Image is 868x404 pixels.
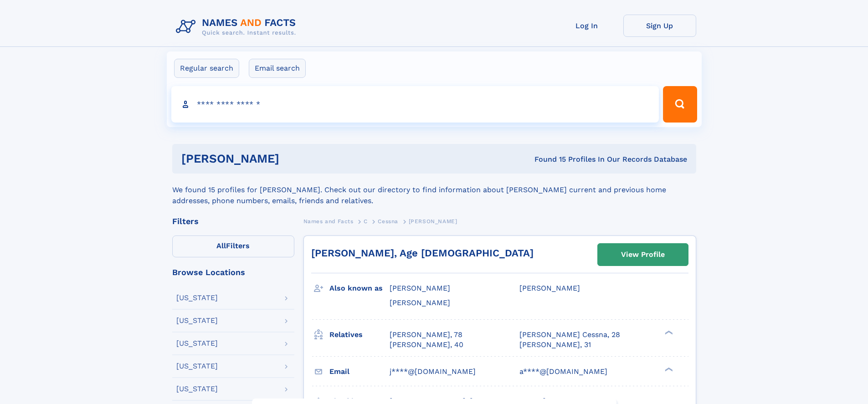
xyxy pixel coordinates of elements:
div: ❯ [663,366,673,372]
div: Browse Locations [172,268,294,276]
input: search input [171,86,659,123]
div: View Profile [621,244,665,265]
img: Logo Names and Facts [172,15,303,39]
a: Cessna [378,215,398,227]
a: [PERSON_NAME], 40 [390,340,463,350]
div: Filters [172,217,294,225]
label: Filters [172,235,294,257]
span: [PERSON_NAME] [390,284,450,292]
a: C [364,215,368,227]
label: Email search [249,59,306,78]
a: [PERSON_NAME], 78 [390,330,462,340]
a: View Profile [598,244,688,266]
div: [US_STATE] [176,294,218,302]
a: [PERSON_NAME] Cessna, 28 [519,330,620,340]
div: ❯ [663,329,673,335]
div: [US_STATE] [176,363,218,370]
div: [US_STATE] [176,385,218,393]
h1: [PERSON_NAME] [181,153,407,164]
a: [PERSON_NAME], 31 [519,340,591,350]
h3: Relatives [329,327,390,343]
span: [PERSON_NAME] [409,218,457,225]
button: Search Button [663,86,697,123]
label: Regular search [174,59,239,78]
span: All [216,241,226,250]
span: [PERSON_NAME] [390,298,450,307]
div: We found 15 profiles for [PERSON_NAME]. Check out our directory to find information about [PERSON... [172,174,696,206]
div: Found 15 Profiles In Our Records Database [407,154,687,164]
a: Log In [550,15,623,37]
div: [US_STATE] [176,340,218,347]
a: [PERSON_NAME], Age [DEMOGRAPHIC_DATA] [311,247,534,259]
div: [US_STATE] [176,317,218,324]
a: Sign Up [623,15,696,37]
span: C [364,218,368,225]
h3: Email [329,364,390,379]
span: [PERSON_NAME] [519,284,580,292]
h3: Also known as [329,281,390,296]
a: Names and Facts [303,215,354,227]
span: Cessna [378,218,398,225]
